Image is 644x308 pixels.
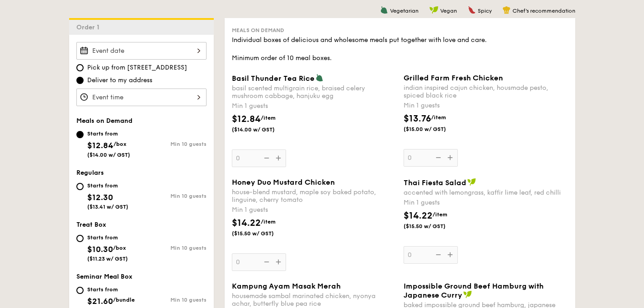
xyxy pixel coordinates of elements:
span: /item [261,219,276,225]
span: Vegetarian [390,8,418,14]
span: ($13.41 w/ GST) [87,204,128,210]
div: Min 1 guests [404,198,568,207]
span: $12.30 [87,192,113,202]
span: /box [113,141,127,147]
img: icon-chef-hat.a58ddaea.svg [503,6,511,14]
div: house-blend mustard, maple soy baked potato, linguine, cherry tomato [232,188,396,204]
img: icon-vegan.f8ff3823.svg [429,6,438,14]
div: Min 1 guests [232,205,396,215]
div: Min 10 guests [141,141,207,147]
span: /bundle [113,297,135,303]
input: Event date [76,42,207,60]
span: Basil Thunder Tea Rice [232,74,315,83]
img: icon-vegan.f8ff3823.svg [467,178,476,186]
div: Starts from [87,234,128,241]
div: accented with lemongrass, kaffir lime leaf, red chilli [404,189,568,196]
span: Thai Fiesta Salad [404,178,466,187]
input: Starts from$10.30/box($11.23 w/ GST)Min 10 guests [76,235,84,242]
span: Chef's recommendation [512,8,575,14]
div: Min 10 guests [141,297,207,303]
img: icon-vegetarian.fe4039eb.svg [380,6,388,14]
input: Starts from$12.30($13.41 w/ GST)Min 10 guests [76,183,84,190]
div: housemade sambal marinated chicken, nyonya achar, butterfly blue pea rice [232,292,396,308]
span: ($14.00 w/ GST) [232,126,293,133]
span: Order 1 [76,23,103,31]
input: Deliver to my address [76,77,84,84]
span: $12.84 [232,114,261,125]
div: Min 10 guests [141,193,207,199]
div: Starts from [87,286,135,293]
input: Event time [76,89,207,106]
span: Pick up from [STREET_ADDRESS] [87,63,187,72]
span: /item [431,114,446,121]
div: Starts from [87,182,128,189]
span: ($11.23 w/ GST) [87,256,128,262]
span: /box [113,245,126,251]
span: Kampung Ayam Masak Merah [232,282,341,290]
span: $12.84 [87,140,113,150]
div: Min 1 guests [232,102,396,111]
img: icon-vegan.f8ff3823.svg [463,290,472,299]
span: $10.30 [87,244,113,254]
div: Min 10 guests [141,245,207,251]
input: Pick up from [STREET_ADDRESS] [76,64,84,71]
span: $14.22 [404,210,432,221]
span: Meals on Demand [232,27,284,33]
span: Seminar Meal Box [76,273,132,280]
span: /item [432,211,447,218]
span: ($15.50 w/ GST) [404,223,465,230]
span: Treat Box [76,221,106,229]
input: Starts from$21.60/bundle($23.54 w/ GST)Min 10 guests [76,287,84,294]
div: indian inspired cajun chicken, housmade pesto, spiced black rice [404,84,568,99]
div: basil scented multigrain rice, braised celery mushroom cabbage, hanjuku egg [232,84,396,100]
span: ($15.00 w/ GST) [404,126,465,133]
span: Spicy [478,8,492,14]
span: $21.60 [87,296,113,306]
span: $13.76 [404,113,431,124]
img: icon-spicy.37a8142b.svg [468,6,476,14]
span: $14.22 [232,218,261,229]
div: Individual boxes of delicious and wholesome meals put together with love and care. Minimum order ... [232,36,568,63]
span: Vegan [440,8,457,14]
span: Deliver to my address [87,76,152,85]
span: Regulars [76,169,104,177]
span: Meals on Demand [76,117,132,125]
span: /item [261,115,276,121]
div: Min 1 guests [404,101,568,110]
span: Impossible Ground Beef Hamburg with Japanese Curry [404,282,544,299]
span: Grilled Farm Fresh Chicken [404,74,503,82]
span: ($15.50 w/ GST) [232,230,293,237]
div: Starts from [87,130,130,137]
input: Starts from$12.84/box($14.00 w/ GST)Min 10 guests [76,131,84,138]
span: Honey Duo Mustard Chicken [232,178,335,187]
img: icon-vegetarian.fe4039eb.svg [315,74,324,82]
span: ($14.00 w/ GST) [87,152,130,158]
